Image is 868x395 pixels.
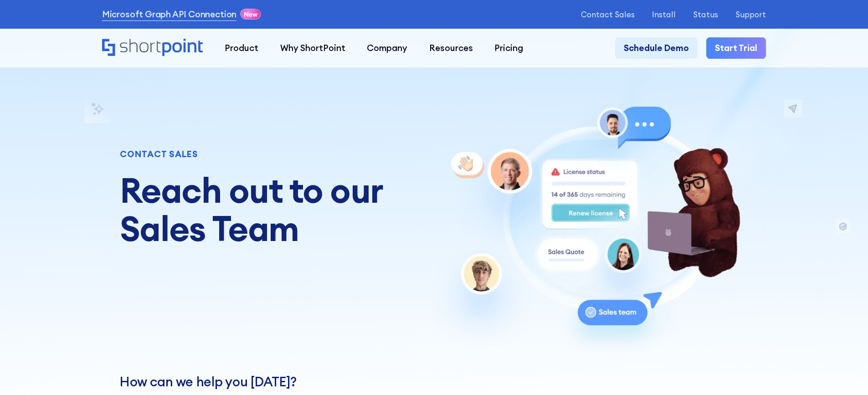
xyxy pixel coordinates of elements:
[120,171,409,248] h1: Reach out to our Sales Team
[102,39,203,57] a: Home
[418,37,484,59] a: Resources
[429,41,473,55] div: Resources
[269,37,356,59] a: Why ShortPoint
[367,41,407,55] div: Company
[225,41,258,55] div: Product
[494,41,523,55] div: Pricing
[581,10,635,19] a: Contact Sales
[693,10,718,19] a: Status
[735,10,766,19] a: Support
[214,37,269,59] a: Product
[822,351,868,395] iframe: Chat Widget
[356,37,418,59] a: Company
[102,8,236,21] a: Microsoft Graph API Connection
[120,150,409,159] div: CONTACT SALES
[706,37,766,59] a: Start Trial
[615,37,698,59] a: Schedule Demo
[484,37,534,59] a: Pricing
[120,374,748,390] h2: How can we help you [DATE]?
[280,41,345,55] div: Why ShortPoint
[652,10,676,19] a: Install
[822,351,868,395] div: Widget de chat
